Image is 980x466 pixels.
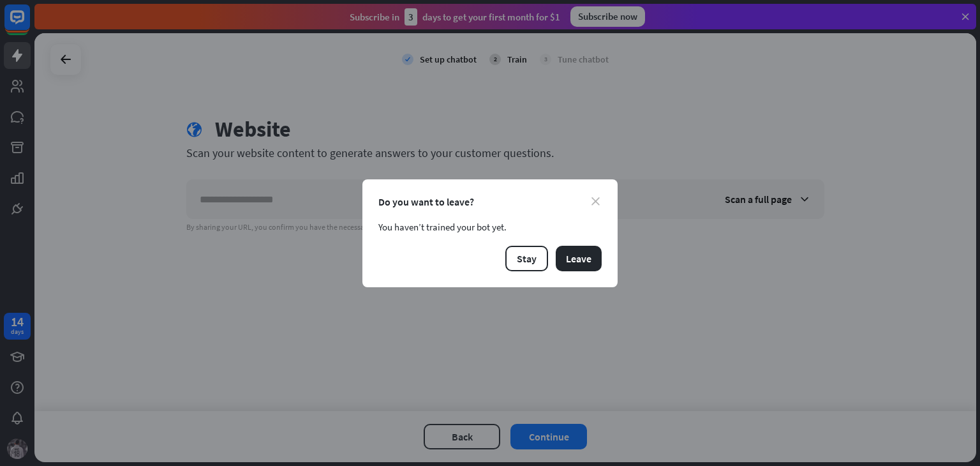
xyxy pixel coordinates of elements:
[591,197,600,206] i: close
[10,5,48,43] button: Open LiveChat chat widget
[378,195,602,208] div: Do you want to leave?
[378,221,602,233] div: You haven’t trained your bot yet.
[505,246,548,271] button: Stay
[556,246,602,271] button: Leave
